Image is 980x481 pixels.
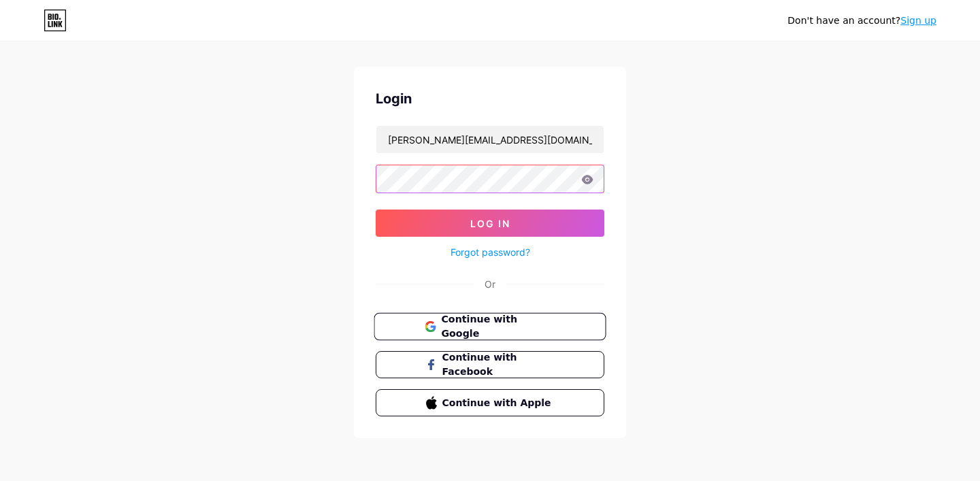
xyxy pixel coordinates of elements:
[451,245,530,259] a: Forgot password?
[470,218,510,229] span: Log In
[442,396,555,410] span: Continue with Apple
[376,389,604,416] button: Continue with Apple
[485,277,495,291] div: Or
[442,350,555,379] span: Continue with Facebook
[376,351,604,378] button: Continue with Facebook
[376,210,604,237] button: Log In
[441,312,555,342] span: Continue with Google
[787,14,936,28] div: Don't have an account?
[376,88,604,109] div: Login
[376,126,604,153] input: Username
[376,313,604,340] a: Continue with Google
[374,313,606,341] button: Continue with Google
[900,15,936,26] a: Sign up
